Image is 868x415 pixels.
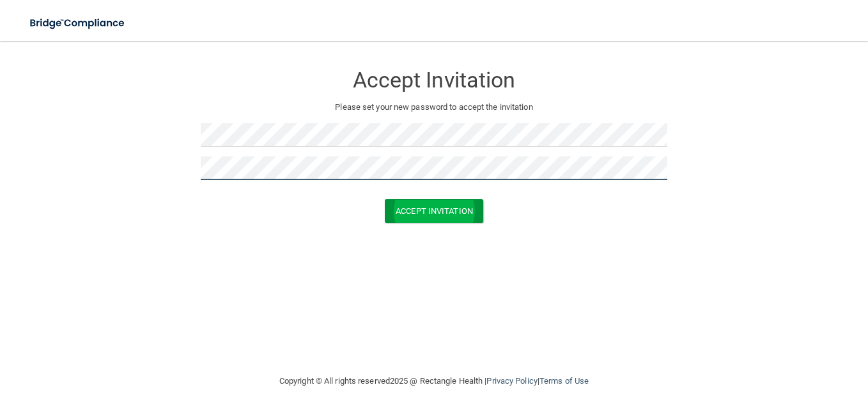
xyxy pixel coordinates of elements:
[539,376,589,386] a: Terms of Use
[385,199,483,223] button: Accept Invitation
[201,68,667,92] h3: Accept Invitation
[201,361,667,402] div: Copyright © All rights reserved 2025 @ Rectangle Health | |
[486,376,537,386] a: Privacy Policy
[647,324,853,375] iframe: Drift Widget Chat Controller
[210,100,658,115] p: Please set your new password to accept the invitation
[19,10,137,36] img: bridge_compliance_login_screen.278c3ca4.svg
